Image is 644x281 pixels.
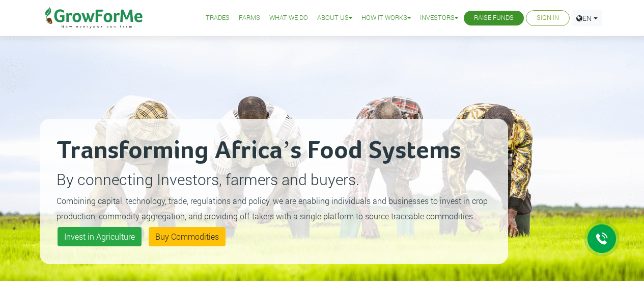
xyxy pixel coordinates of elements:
[58,227,142,246] a: Invest in Agriculture
[239,13,260,23] a: Farms
[149,227,226,246] a: Buy Commodities
[537,13,559,23] a: Sign In
[206,13,230,23] a: Trades
[57,168,491,191] p: By connecting Investors, farmers and buyers.
[269,13,308,23] a: What We Do
[57,195,488,221] small: Combining capital, technology, trade, regulations and policy, we are enabling individuals and bus...
[474,13,514,23] a: Raise Funds
[572,10,602,26] a: EN
[420,13,458,23] a: Investors
[57,136,491,166] h2: Transforming Africa’s Food Systems
[317,13,352,23] a: About Us
[361,13,411,23] a: How it Works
